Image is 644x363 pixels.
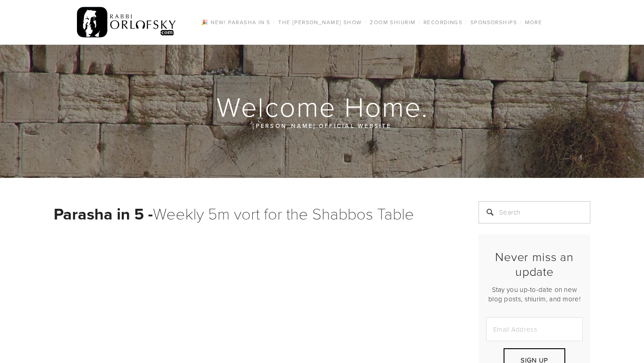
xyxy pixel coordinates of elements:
[465,18,467,26] span: /
[479,201,590,224] input: Search
[77,5,177,40] img: RabbiOrlofsky.com
[419,18,421,26] span: /
[107,121,537,131] p: [PERSON_NAME] official website
[486,317,583,341] input: Email Address
[199,17,273,28] a: 🎉 NEW! Parasha in 5
[421,17,465,28] a: Recordings
[522,17,545,28] a: More
[365,18,367,26] span: /
[54,202,153,225] strong: Parasha in 5 -
[367,17,418,28] a: Zoom Shiurim
[520,18,522,26] span: /
[54,201,456,226] h1: Weekly 5m vort for the Shabbos Table
[275,17,365,28] a: The [PERSON_NAME] Show
[54,92,591,121] h1: Welcome Home.
[273,18,275,26] span: /
[486,249,583,279] h2: Never miss an update
[486,285,583,304] p: Stay you up-to-date on new blog posts, shiurim, and more!
[468,17,520,28] a: Sponsorships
